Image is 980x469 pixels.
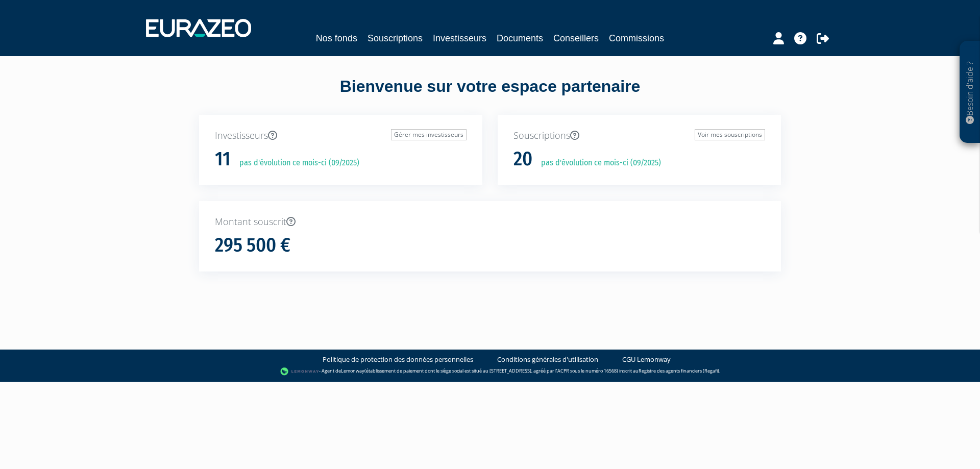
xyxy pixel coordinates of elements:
[964,46,976,138] p: Besoin d'aide ?
[497,355,598,364] a: Conditions générales d'utilisation
[215,215,765,229] p: Montant souscrit
[553,31,599,45] a: Conseillers
[191,75,789,115] div: Bienvenue sur votre espace partenaire
[232,157,359,169] p: pas d'évolution ce mois-ci (09/2025)
[497,31,543,45] a: Documents
[513,149,532,170] h1: 20
[323,355,473,364] a: Politique de protection des données personnelles
[215,149,231,170] h1: 11
[367,31,423,45] a: Souscriptions
[609,31,664,45] a: Commissions
[215,129,467,142] p: Investisseurs
[391,129,467,140] a: Gérer mes investisseurs
[695,129,765,140] a: Voir mes souscriptions
[622,355,671,364] a: CGU Lemonway
[280,366,320,377] img: logo-lemonway.png
[215,235,290,256] h1: 295 500 €
[10,366,970,377] div: - Agent de (établissement de paiement dont le siège social est situé au [STREET_ADDRESS], agréé p...
[513,129,765,142] p: Souscriptions
[433,31,486,45] a: Investisseurs
[316,31,357,45] a: Nos fonds
[146,19,251,37] img: 1732889491-logotype_eurazeo_blanc_rvb.png
[534,157,661,169] p: pas d'évolution ce mois-ci (09/2025)
[639,367,719,374] a: Registre des agents financiers (Regafi)
[341,367,364,374] a: Lemonway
